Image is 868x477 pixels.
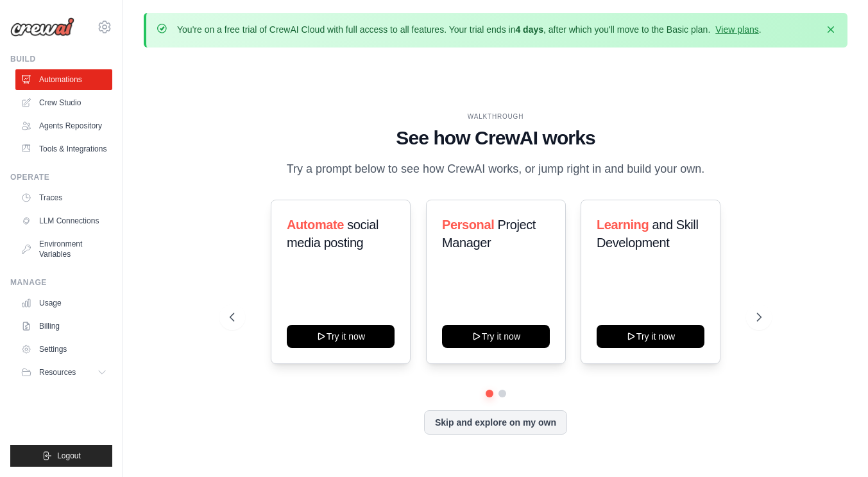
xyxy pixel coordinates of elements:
div: WALKTHROUGH [230,112,762,121]
p: Try a prompt below to see how CrewAI works, or jump right in and build your own. [280,160,711,178]
a: Usage [15,293,112,313]
span: Learning [597,218,649,232]
a: Settings [15,339,112,360]
strong: 4 days [515,24,543,35]
div: Build [10,54,112,64]
span: Logout [57,451,81,461]
button: Try it now [287,325,395,348]
span: Project Manager [442,218,536,250]
span: social media posting [287,218,379,250]
span: Resources [39,367,76,377]
button: Logout [10,445,112,467]
button: Resources [15,362,112,383]
h1: See how CrewAI works [230,126,762,150]
a: Billing [15,316,112,336]
button: Try it now [597,325,704,348]
img: Logo [10,17,74,37]
a: View plans [715,24,758,35]
p: You're on a free trial of CrewAI Cloud with full access to all features. Your trial ends in , aft... [177,23,762,36]
a: Tools & Integrations [15,139,112,159]
span: and Skill Development [597,218,698,250]
a: Crew Studio [15,92,112,113]
span: Personal [442,218,494,232]
a: Environment Variables [15,234,112,265]
span: Automate [287,218,344,232]
a: Agents Repository [15,116,112,136]
div: Operate [10,172,112,182]
a: Traces [15,187,112,208]
a: Automations [15,69,112,90]
div: Manage [10,277,112,288]
button: Try it now [442,325,550,348]
button: Skip and explore on my own [424,410,567,435]
a: LLM Connections [15,211,112,231]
